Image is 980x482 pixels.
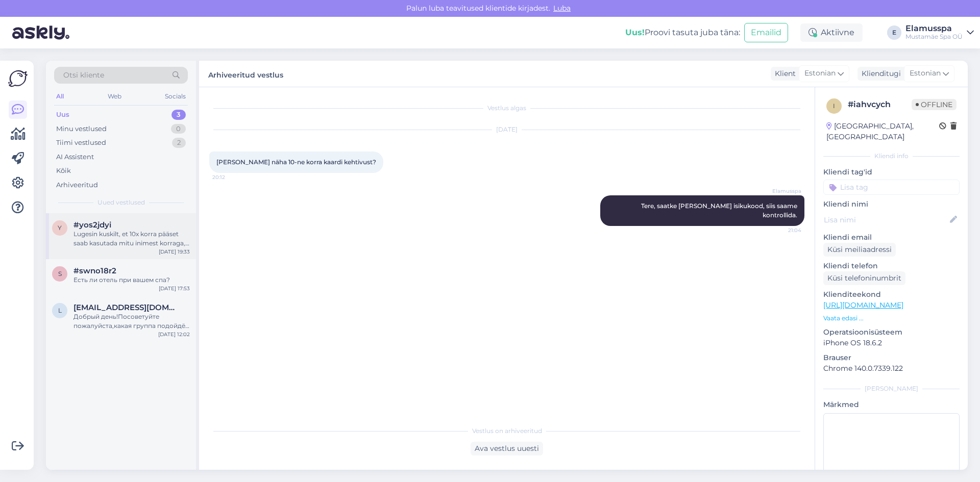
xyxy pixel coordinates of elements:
input: Lisa tag [823,180,960,195]
div: Uus [56,110,69,120]
span: Tere, saatke [PERSON_NAME] isikukood, siis saame kontrollida. [641,202,799,219]
div: Ava vestlus uuesti [471,442,543,455]
div: 3 [171,110,186,120]
p: Kliendi email [823,232,960,243]
span: i [833,102,835,110]
div: [PERSON_NAME] [823,384,960,393]
span: #swno18r2 [73,266,116,275]
span: Offline [912,99,957,110]
div: Lugesin kuskilt, et 10x korra pääset saab kasutada mitu inimest korraga, mitu täpsemalt lisaks om... [73,230,190,248]
div: Kõik [56,166,71,176]
p: iPhone OS 18.6.2 [823,338,960,348]
span: Estonian [910,68,941,79]
span: 21:04 [763,226,801,234]
div: Küsi telefoninumbrit [823,271,905,285]
span: 20:12 [212,173,251,181]
div: Web [106,90,124,103]
div: [GEOGRAPHIC_DATA], [GEOGRAPHIC_DATA] [826,121,939,142]
p: Chrome 140.0.7339.122 [823,363,960,374]
div: Klienditugi [857,68,901,79]
div: Proovi tasuta juba täna: [625,27,740,39]
p: Märkmed [823,399,960,410]
div: Elamusspa [905,24,963,33]
img: Askly Logo [8,69,28,88]
p: Kliendi telefon [823,261,960,271]
span: y [58,224,62,232]
span: ljuem@hotmail.com [73,303,180,312]
div: 0 [171,124,186,134]
span: [PERSON_NAME] näha 10-ne korra kaardi kehtivust? [216,158,376,166]
div: Kliendi info [823,151,960,161]
p: Klienditeekond [823,289,960,300]
div: 2 [172,138,186,148]
span: Estonian [804,68,836,79]
div: [DATE] [209,125,804,134]
div: Tiimi vestlused [56,138,106,148]
p: Operatsioonisüsteem [823,327,960,338]
div: # iahvcych [848,98,912,111]
b: Uus! [625,28,645,37]
button: Emailid [744,23,788,42]
span: s [58,270,62,277]
p: Kliendi nimi [823,199,960,210]
span: Uued vestlused [97,198,145,207]
a: [URL][DOMAIN_NAME] [823,300,903,310]
div: Добрый день!Посоветуйте пожалуйста,какая группа подойдёт ,артроз 3 степени для суставов.Плавать н... [73,312,190,331]
div: Socials [163,90,188,103]
span: l [58,307,62,314]
input: Lisa nimi [824,214,948,225]
div: Есть ли отель при вашем спа? [73,275,190,285]
div: E [887,26,901,40]
div: [DATE] 19:33 [159,248,190,256]
div: Vestlus algas [209,104,804,113]
div: Minu vestlused [56,124,107,134]
div: [DATE] 17:53 [159,285,190,292]
span: Otsi kliente [63,70,104,81]
div: [DATE] 12:02 [158,331,190,338]
p: Brauser [823,352,960,363]
div: Küsi meiliaadressi [823,243,896,257]
div: Arhiveeritud [56,180,98,190]
p: Kliendi tag'id [823,167,960,177]
div: Aktiivne [800,23,863,42]
span: Luba [550,4,574,13]
span: Elamusspa [763,187,801,195]
div: Klient [771,68,796,79]
p: Vaata edasi ... [823,314,960,323]
a: ElamusspaMustamäe Spa OÜ [905,24,974,41]
div: All [54,90,66,103]
label: Arhiveeritud vestlus [208,67,283,81]
div: Mustamäe Spa OÜ [905,33,963,41]
span: Vestlus on arhiveeritud [472,426,542,436]
span: #yos2jdyi [73,220,111,230]
div: AI Assistent [56,152,94,162]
